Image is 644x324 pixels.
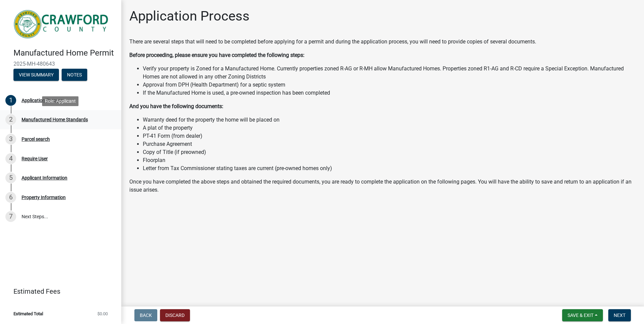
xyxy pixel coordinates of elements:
li: Warranty deed for the property the home will be placed on [143,116,636,124]
button: Notes [62,69,87,81]
wm-modal-confirm: Notes [62,72,87,78]
div: 6 [5,192,16,203]
li: A plat of the property [143,124,636,132]
button: Next [608,309,631,321]
li: Purchase Agreement [143,140,636,148]
button: Discard [160,309,190,321]
li: Floorplan [143,156,636,164]
div: Require User [22,156,48,161]
div: Application Process [22,98,63,103]
div: 2 [5,114,16,125]
span: 2025-MH-480643 [13,61,108,67]
li: Verify your property is Zoned for a Manufactured Home. Currently properties zoned R-AG or R-MH al... [143,65,636,81]
h1: Application Process [129,8,250,24]
div: 4 [5,153,16,164]
div: 1 [5,95,16,106]
span: $0.00 [97,312,108,316]
wm-modal-confirm: Summary [13,72,59,78]
div: Parcel search [22,137,50,141]
span: Next [614,313,625,318]
img: Crawford County, Georgia [13,7,110,41]
div: 5 [5,172,16,183]
strong: And you have the following documents: [129,103,223,109]
strong: Before proceeding, please ensure you have completed the following steps: [129,52,304,58]
p: There are several steps that will need to be completed before applying for a permit and during th... [129,38,636,46]
li: Letter from Tax Commissioner stating taxes are current (pre-owned homes only) [143,164,636,172]
button: Save & Exit [562,309,603,321]
span: Back [140,313,152,318]
div: Property Information [22,195,66,200]
div: Role: Applicant [42,96,78,106]
button: Back [134,309,157,321]
li: PT-41 Form (from dealer) [143,132,636,140]
h4: Manufactured Home Permit [13,48,116,58]
p: Once you have completed the above steps and obtained the required documents, you are ready to com... [129,178,636,194]
a: Estimated Fees [5,285,110,298]
div: 7 [5,211,16,222]
div: Manufactured Home Standards [22,117,88,122]
div: Applicant Information [22,175,67,180]
li: Approval from DPH (Health Department) for a septic system [143,81,636,89]
div: 3 [5,134,16,144]
li: If the Manufactured Home is used, a pre-owned inspection has been completed [143,89,636,97]
span: Estimated Total [13,312,43,316]
li: Copy of Title (if preowned) [143,148,636,156]
button: View Summary [13,69,59,81]
span: Save & Exit [568,313,593,318]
